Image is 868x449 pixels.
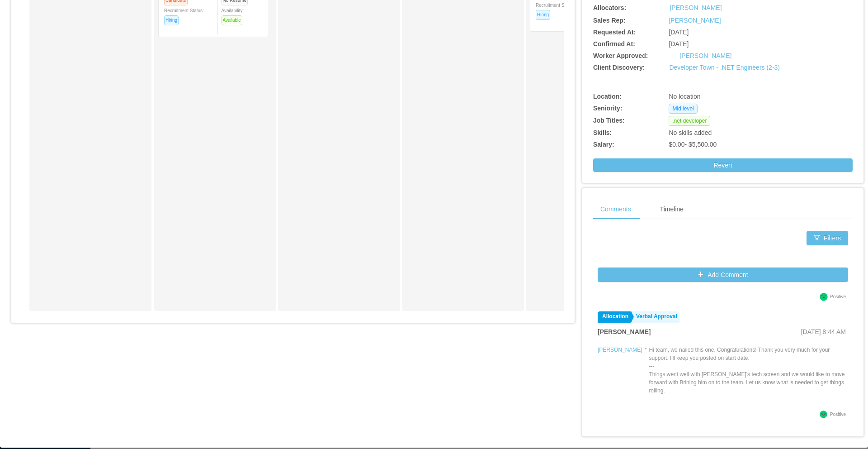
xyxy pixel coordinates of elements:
[830,294,846,299] span: Positive
[593,52,648,59] b: Worker Approved:
[598,267,848,282] button: icon: plusAdd Comment
[593,40,635,48] b: Confirmed At:
[222,8,246,23] span: Availability:
[669,129,712,136] span: No skills added
[653,199,691,220] div: Timeline
[593,199,638,220] div: Comments
[669,141,717,148] span: $0.00 - $5,500.00
[593,4,626,11] b: Allocators:
[807,231,848,245] button: icon: filterFilters
[679,52,731,59] a: [PERSON_NAME]
[649,346,848,395] p: Hi team, we nailed this one. Congratulations! Thank you very much for your support. I'll keep you...
[222,15,242,25] span: Available
[598,311,631,323] a: Allocation
[536,10,550,20] span: Hiring
[164,15,179,25] span: Hiring
[598,347,642,353] a: [PERSON_NAME]
[830,412,846,417] span: Positive
[669,92,798,101] div: No location
[593,105,623,112] b: Seniority:
[645,344,647,408] div: -
[801,328,846,335] span: [DATE] 8:44 AM
[593,141,614,148] b: Salary:
[669,29,689,36] span: [DATE]
[669,116,710,126] span: .net developer
[593,64,645,71] b: Client Discovery:
[593,17,626,24] b: Sales Rep:
[670,3,722,13] a: [PERSON_NAME]
[164,8,204,23] span: Recruitment Status:
[632,311,679,323] a: Verbal Approval
[598,328,651,335] strong: [PERSON_NAME]
[669,64,780,71] a: Developer Town - .NET Engineers (2-3)
[593,129,612,136] b: Skills:
[593,29,636,36] b: Requested At:
[536,3,576,17] span: Recruitment Status:
[593,158,853,172] button: Revert
[669,40,689,48] span: [DATE]
[669,17,721,24] a: [PERSON_NAME]
[593,117,625,124] b: Job Titles:
[593,93,622,100] b: Location:
[669,104,697,114] span: Mid level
